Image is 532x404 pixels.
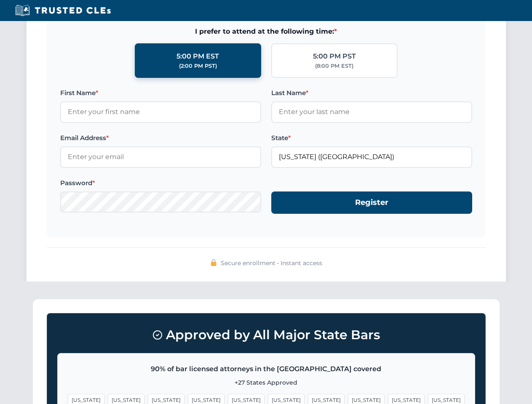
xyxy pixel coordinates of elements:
[60,88,261,98] label: First Name
[271,133,472,143] label: State
[313,51,356,62] div: 5:00 PM PST
[68,364,465,375] p: 90% of bar licensed attorneys in the [GEOGRAPHIC_DATA] covered
[60,146,261,167] input: Enter your email
[179,62,217,70] div: (2:00 PM PST)
[60,26,472,37] span: I prefer to attend at the following time:
[271,101,472,122] input: Enter your last name
[271,191,472,214] button: Register
[60,101,261,122] input: Enter your first name
[60,178,261,188] label: Password
[57,324,475,346] h3: Approved by All Major State Bars
[60,133,261,143] label: Email Address
[271,88,472,98] label: Last Name
[210,259,217,266] img: 🔒
[271,146,472,167] input: Florida (FL)
[221,258,322,268] span: Secure enrollment • Instant access
[68,378,465,387] p: +27 States Approved
[315,62,353,70] div: (8:00 PM EST)
[13,4,113,17] img: Trusted CLEs
[176,51,219,62] div: 5:00 PM EST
